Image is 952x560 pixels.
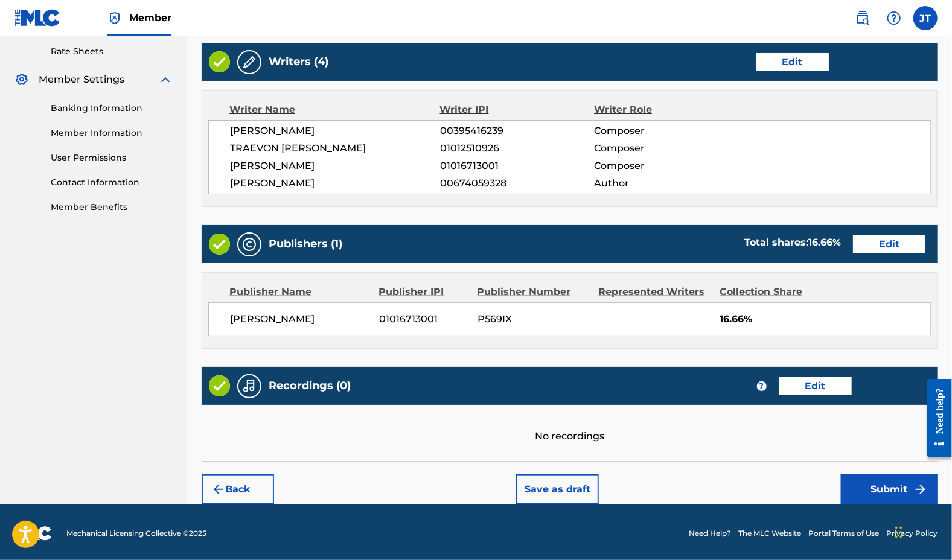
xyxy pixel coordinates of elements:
span: 01016713001 [440,159,594,173]
h5: Publishers (1) [269,237,342,251]
button: Edit [853,235,925,253]
span: 00674059328 [440,176,594,191]
button: Submit [841,474,938,504]
img: 7ee5dd4eb1f8a8e3ef2f.svg [211,482,226,497]
img: Writers [242,55,257,69]
img: Valid [209,375,230,396]
span: Composer [594,124,734,138]
span: Member Settings [39,72,124,87]
img: Top Rightsholder [107,11,122,25]
span: Composer [594,141,734,156]
span: Composer [594,159,734,173]
iframe: Resource Center [918,370,952,467]
span: Member [129,11,171,25]
div: Writer Role [594,103,734,117]
div: Writer IPI [440,103,595,117]
img: Recordings [242,379,257,393]
img: help [887,11,901,25]
a: Portal Terms of Use [808,528,879,539]
h5: Writers (4) [269,55,328,69]
div: Drag [895,514,902,550]
span: 01012510926 [440,141,594,156]
span: 00395416239 [440,124,594,138]
a: User Permissions [51,151,173,164]
span: [PERSON_NAME] [230,312,370,326]
div: Total shares: [744,235,841,250]
a: Member Information [51,127,173,139]
span: Author [594,176,734,191]
div: User Menu [913,6,938,30]
div: Help [882,6,906,30]
span: TRAEVON [PERSON_NAME] [230,141,440,156]
h5: Recordings (0) [269,379,351,393]
span: ? [757,381,767,391]
img: MLC Logo [14,9,61,27]
a: Public Search [851,6,875,30]
img: search [855,11,870,25]
a: Member Benefits [51,201,173,214]
button: Edit [779,377,852,395]
span: [PERSON_NAME] [230,124,440,138]
div: Publisher IPI [379,285,468,299]
button: Edit [756,53,829,71]
div: Publisher Number [478,285,590,299]
img: Valid [209,234,230,255]
a: The MLC Website [738,528,801,539]
div: Represented Writers [598,285,711,299]
a: Rate Sheets [51,45,173,58]
span: 01016713001 [379,312,468,326]
img: Valid [209,51,230,72]
span: P569IX [478,312,590,326]
button: Back [202,474,274,504]
img: f7272a7cc735f4ea7f67.svg [913,482,928,497]
span: [PERSON_NAME] [230,159,440,173]
span: 16.66% [720,312,930,326]
button: Save as draft [516,474,599,504]
span: Mechanical Licensing Collective © 2025 [66,528,206,539]
div: Publisher Name [229,285,369,299]
img: Publishers [242,237,257,252]
div: Collection Share [720,285,825,299]
img: expand [158,72,173,87]
iframe: Chat Widget [892,502,952,560]
img: Member Settings [14,72,29,87]
a: Privacy Policy [886,528,938,539]
span: [PERSON_NAME] [230,176,440,191]
span: 16.66 % [808,237,841,248]
div: No recordings [202,405,938,444]
a: Banking Information [51,102,173,115]
div: Writer Name [229,103,440,117]
a: Need Help? [689,528,731,539]
a: Contact Information [51,176,173,189]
